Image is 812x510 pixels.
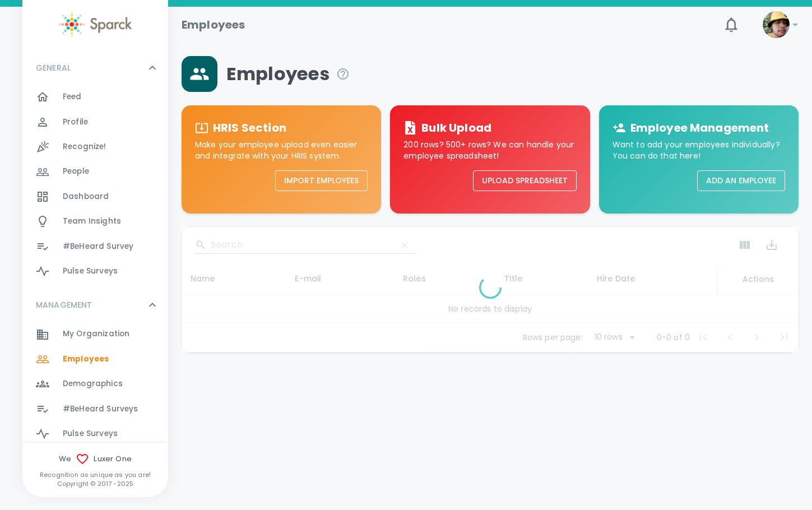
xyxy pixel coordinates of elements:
img: Picture of Marlon [763,11,790,38]
h6: HRIS Section [213,119,286,137]
a: #BeHeard Survey [22,234,168,259]
span: Pulse Surveys [63,428,118,439]
a: My Organization [22,322,168,346]
span: #BeHeard Survey [63,241,133,252]
span: Dashboard [63,191,109,202]
a: Dashboard [22,184,168,209]
a: People [22,159,168,184]
p: Want to add your employees individually? You can do that here! [613,139,785,161]
h1: Employees [182,16,245,34]
p: GENERAL [36,62,71,73]
a: Employees [22,347,168,372]
h6: Bulk Upload [421,119,491,137]
div: GENERAL [22,85,168,288]
span: Demographics [63,378,123,390]
span: Employees [226,63,350,85]
a: Team Insights [22,209,168,234]
span: Feed [63,91,82,103]
a: Sparck logo [22,11,168,38]
p: Make your employee upload even easier and integrate with your HRIS system. [195,139,368,161]
a: Recognize! [22,135,168,159]
p: Recognition as unique as you are! [22,470,168,479]
div: GENERAL [22,51,168,85]
p: 200 rows? 500+ rows? We can handle your employee spreadsheet! [403,139,576,161]
button: Add an Employee [697,170,785,191]
a: #BeHeard Surveys [22,397,168,421]
a: Pulse Surveys [22,259,168,284]
div: MANAGEMENT [22,288,168,322]
span: #BeHeard Surveys [63,404,138,415]
a: Feed [22,85,168,109]
span: Recognize! [63,141,106,152]
p: Copyright © 2017 - 2025 [22,479,168,488]
span: My Organization [63,328,129,340]
span: People [63,166,89,177]
button: Import Employees [275,170,368,191]
span: We Luxer One [22,452,168,466]
span: Profile [63,117,88,128]
a: Profile [22,110,168,135]
span: Team Insights [63,216,121,227]
h6: Employee Management [630,119,769,137]
a: Pulse Surveys [22,421,168,446]
span: Employees [63,354,109,365]
img: Sparck logo [59,11,132,38]
p: MANAGEMENT [36,299,92,310]
span: Pulse Surveys [63,266,118,277]
a: Demographics [22,372,168,396]
button: Upload Spreadsheet [473,170,577,191]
